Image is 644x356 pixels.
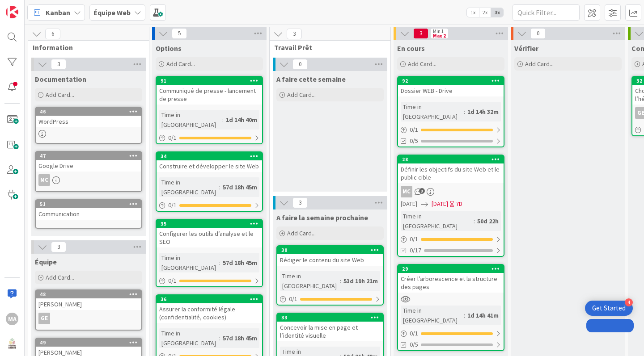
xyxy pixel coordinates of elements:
div: 36 [157,295,262,303]
div: 46 [40,109,141,115]
div: 29 [398,265,504,273]
div: Concevoir la mise en page et l’identité visuelle [277,322,383,341]
span: Add Card... [287,229,316,237]
span: Add Card... [525,60,554,68]
div: 33 [281,314,383,321]
span: 3 [51,59,66,70]
div: 92 [398,77,504,85]
span: 0/5 [410,340,418,349]
div: 35 [161,221,262,227]
span: Add Card... [166,60,195,68]
div: 0/1 [157,132,262,143]
div: 30 [281,247,383,253]
div: 34 [161,153,262,159]
div: 4 [625,298,633,306]
div: MC [401,186,412,197]
div: 51Communication [36,200,141,220]
div: 50d 22h [475,216,501,226]
span: Options [156,44,182,53]
div: GE [38,313,50,324]
div: Time in [GEOGRAPHIC_DATA] [159,328,219,348]
div: MC [38,174,50,186]
span: : [464,310,465,320]
span: : [219,333,220,343]
div: Time in [GEOGRAPHIC_DATA] [401,306,464,325]
div: MC [398,186,504,197]
span: : [219,182,220,192]
div: Time in [GEOGRAPHIC_DATA] [401,102,464,121]
span: 6 [45,29,60,39]
div: 48[PERSON_NAME] [36,290,141,310]
span: Vérifier [514,44,538,53]
span: : [464,107,465,117]
span: Kanban [46,7,70,18]
div: Time in [GEOGRAPHIC_DATA] [280,271,340,291]
div: 29Créer l’arborescence et la structure des pages [398,265,504,293]
div: 46 [36,108,141,116]
div: 57d 18h 45m [220,333,259,343]
span: 3 [292,197,308,208]
div: 47 [40,153,141,159]
span: Travail Prêt [274,43,379,52]
img: Visit kanbanzone.com [6,6,18,18]
div: 33 [277,314,383,322]
div: 48 [36,290,141,298]
div: 0/1 [157,275,262,286]
div: 35Configurer les outils d’analyse et le SEO [157,220,262,247]
span: : [222,115,224,125]
div: 34 [157,152,262,160]
div: 47 [36,152,141,160]
span: 0 / 1 [410,235,418,244]
span: 3x [491,8,503,17]
div: 91 [157,77,262,85]
div: Créer l’arborescence et la structure des pages [398,273,504,293]
span: 0 / 1 [168,201,177,210]
div: 33Concevoir la mise en page et l’identité visuelle [277,314,383,341]
span: En cours [397,44,425,53]
div: GE [36,313,141,324]
img: avatar [6,338,18,350]
div: Rédiger le contenu du site Web [277,254,383,266]
div: 91Communiqué de presse - lancement de presse [157,77,262,105]
div: 7D [456,199,462,209]
div: MC [36,174,141,186]
div: 36Assurer la conformité légale (confidentialité, cookies) [157,295,262,323]
div: Get Started [592,304,626,313]
span: 3 [419,188,425,194]
div: 48 [40,291,141,297]
span: 1x [467,8,479,17]
div: 0/1 [398,124,504,135]
div: 0/1 [398,328,504,339]
span: : [340,276,341,286]
div: 53d 19h 21m [341,276,380,286]
div: 30 [277,246,383,254]
span: Add Card... [46,91,74,99]
div: 35 [157,220,262,228]
div: 46WordPress [36,108,141,127]
div: Communiqué de presse - lancement de presse [157,85,262,105]
span: 0 / 1 [289,294,297,304]
div: 49 [36,339,141,347]
span: Documentation [35,75,86,84]
span: Add Card... [408,60,436,68]
div: Assurer la conformité légale (confidentialité, cookies) [157,303,262,323]
div: 92 [402,78,504,84]
div: 51 [40,201,141,207]
div: Time in [GEOGRAPHIC_DATA] [159,177,219,197]
span: 0 / 1 [410,125,418,134]
div: 1d 14h 41m [465,310,501,320]
span: 0 / 1 [168,133,177,142]
div: 57d 18h 45m [220,258,259,268]
span: 0/17 [410,246,421,255]
span: : [219,258,220,268]
span: A faire cette semaine [276,75,346,84]
div: 0/1 [157,200,262,211]
div: 28 [402,156,504,163]
span: : [474,216,475,226]
div: Définir les objectifs du site Web et le public cible [398,163,504,183]
b: Équipe Web [93,8,131,17]
div: 47Google Drive [36,152,141,172]
div: 91 [161,78,262,84]
div: 34Construire et développer le site Web [157,152,262,172]
span: Équipe [35,257,57,266]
